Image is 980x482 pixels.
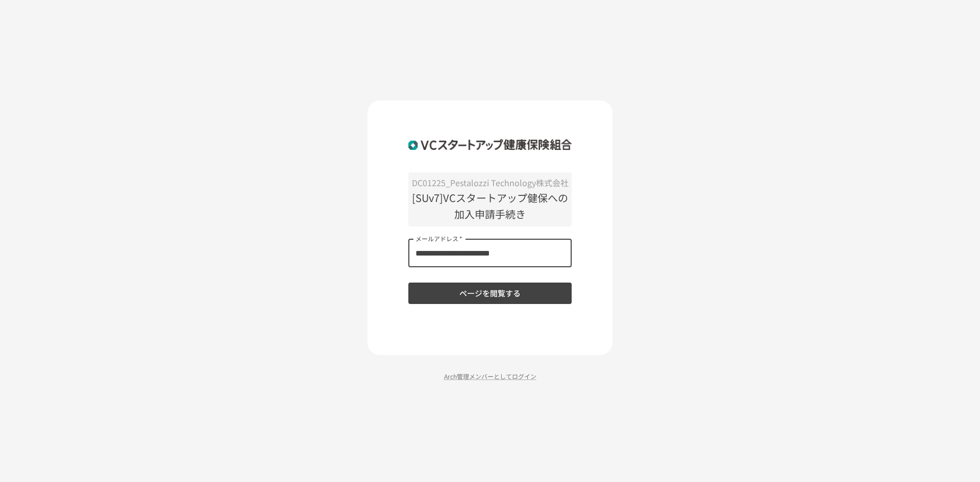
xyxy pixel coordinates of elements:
[415,234,462,243] label: メールアドレス
[408,176,572,190] p: DC01225_Pestalozzi Technology株式会社
[408,190,572,222] p: [SUv7]VCスタートアップ健保への加入申請手続き
[367,371,612,381] p: Arch管理メンバーとしてログイン
[408,283,572,304] button: ページを閲覧する
[408,131,572,158] img: ZDfHsVrhrXUoWEWGWYf8C4Fv4dEjYTEDCNvmL73B7ox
